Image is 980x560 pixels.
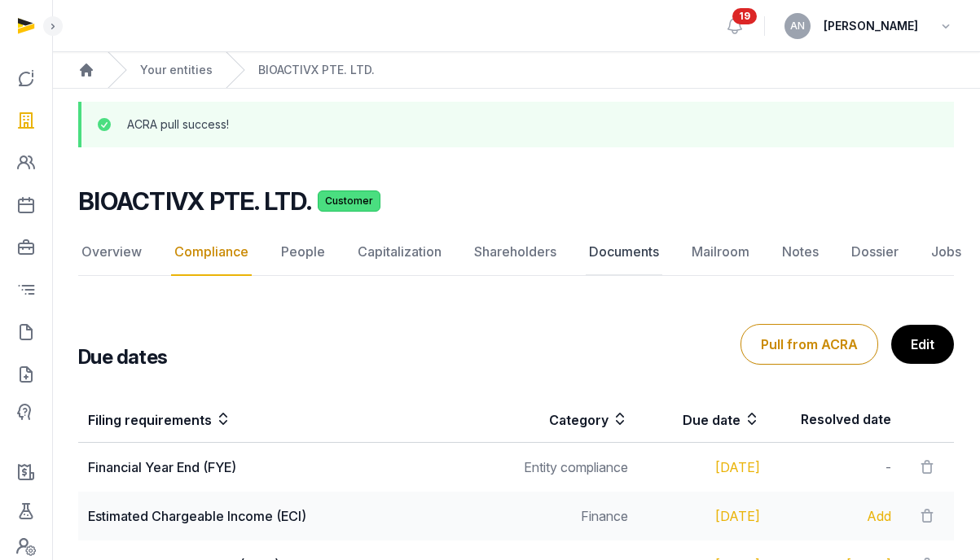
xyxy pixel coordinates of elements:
div: - [780,457,891,477]
a: Edit [891,325,954,364]
button: AN [784,13,811,39]
a: Notes [779,229,822,276]
span: 19 [732,8,757,24]
th: Category [507,396,638,443]
p: ACRA pull success! [127,116,229,133]
span: Customer [318,190,380,212]
nav: Breadcrumb [52,52,980,89]
td: Entity compliance [507,443,638,492]
span: AN [790,21,805,31]
h2: BIOACTIVX PTE. LTD. [78,186,311,216]
a: Jobs [928,229,965,276]
button: Pull from ACRA [740,324,878,365]
a: Documents [586,229,662,276]
div: [DATE] [648,506,759,526]
div: [DATE] [648,457,759,477]
a: Compliance [171,229,252,276]
a: BIOACTIVX PTE. LTD. [258,62,375,78]
a: Mailroom [688,229,753,276]
th: Due date [638,396,769,443]
th: Filing requirements [78,396,507,443]
a: People [278,229,328,276]
span: [PERSON_NAME] [824,16,918,36]
div: Financial Year End (FYE) [88,457,497,477]
div: Estimated Chargeable Income (ECI) [88,506,497,526]
a: Overview [78,229,145,276]
th: Resolved date [770,396,901,443]
div: Add [780,506,891,526]
a: Shareholders [471,229,560,276]
td: Finance [507,492,638,540]
a: Your entities [140,62,213,78]
h3: Due dates [78,344,168,370]
a: Capitalization [354,229,445,276]
nav: Tabs [78,229,954,276]
a: Dossier [848,229,902,276]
